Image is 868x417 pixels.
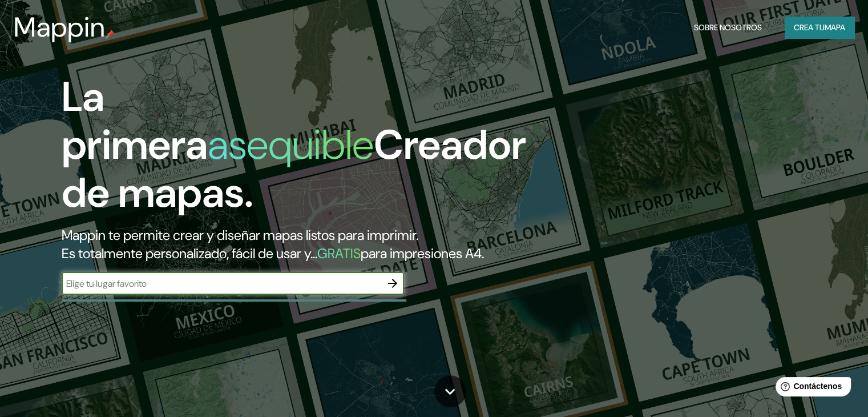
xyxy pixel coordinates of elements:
font: La primera [62,70,208,171]
font: mapa [825,22,845,33]
font: Creador de mapas. [62,118,526,219]
img: pin de mapeo [106,30,115,39]
font: asequible [208,118,374,171]
iframe: Lanzador de widgets de ayuda [766,372,855,404]
font: Sobre nosotros [694,22,762,33]
font: Crea tu [794,22,825,33]
font: Es totalmente personalizado, fácil de usar y... [62,244,317,262]
font: Mappin te permite crear y diseñar mapas listos para imprimir. [62,226,418,244]
input: Elige tu lugar favorito [62,277,381,290]
font: GRATIS [317,244,361,262]
button: Crea tumapa [785,17,854,38]
button: Sobre nosotros [689,17,766,38]
font: Mappin [14,9,106,45]
font: para impresiones A4. [361,244,484,262]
